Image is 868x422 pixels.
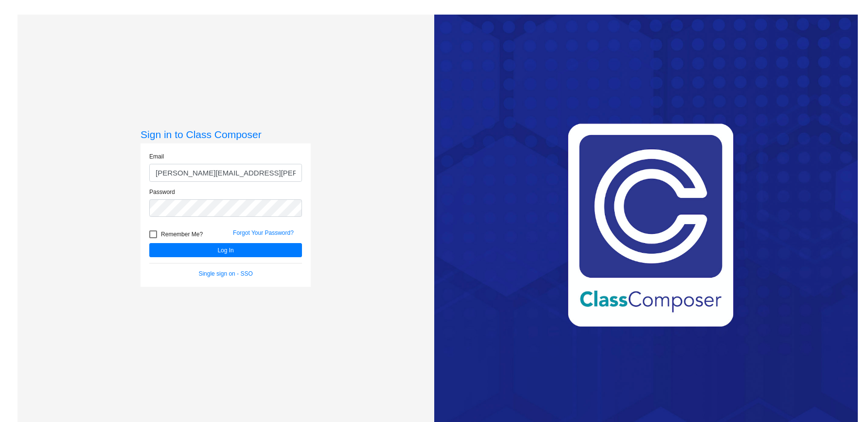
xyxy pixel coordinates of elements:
span: Remember Me? [161,229,203,240]
label: Password [149,188,175,196]
a: Forgot Your Password? [233,229,294,236]
label: Email [149,152,164,161]
button: Log In [149,243,302,257]
a: Single sign on - SSO [198,270,252,277]
h3: Sign in to Class Composer [141,128,311,141]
